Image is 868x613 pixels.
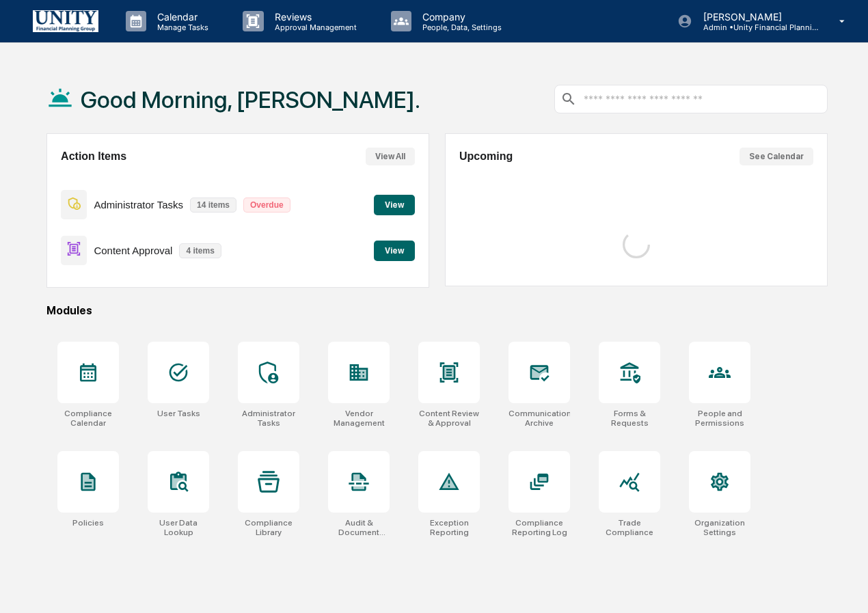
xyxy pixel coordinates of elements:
div: User Data Lookup [148,518,209,537]
div: Forms & Requests [599,409,660,428]
img: logo [33,10,98,31]
div: User Tasks [157,409,200,418]
button: See Calendar [740,148,813,165]
p: Admin • Unity Financial Planning Group [692,23,819,32]
h1: Good Morning, [PERSON_NAME]. [81,86,420,113]
button: View [374,195,415,215]
p: Administrator Tasks [94,199,183,210]
h2: Upcoming [459,150,513,163]
p: Overdue [243,197,290,213]
div: People and Permissions [689,409,750,428]
p: Reviews [264,11,364,23]
div: Administrator Tasks [238,409,299,428]
a: View [374,243,415,256]
p: [PERSON_NAME] [692,11,819,23]
div: Communications Archive [508,409,570,428]
p: Manage Tasks [146,23,215,32]
div: Vendor Management [328,409,390,428]
button: View All [366,148,415,165]
h2: Action Items [61,150,126,163]
div: Compliance Library [238,518,299,537]
p: People, Data, Settings [411,23,508,32]
p: 4 items [179,243,221,258]
p: Content Approval [94,245,172,256]
div: Policies [72,518,104,528]
div: Audit & Document Logs [328,518,390,537]
div: Organization Settings [689,518,750,537]
p: Calendar [146,11,215,23]
div: Modules [46,304,828,317]
div: Compliance Calendar [57,409,119,428]
div: Content Review & Approval [418,409,480,428]
p: Company [411,11,508,23]
a: View [374,197,415,210]
button: View [374,241,415,261]
p: Approval Management [264,23,364,32]
div: Compliance Reporting Log [508,518,570,537]
div: Exception Reporting [418,518,480,537]
p: 14 items [190,197,236,213]
div: Trade Compliance [599,518,660,537]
